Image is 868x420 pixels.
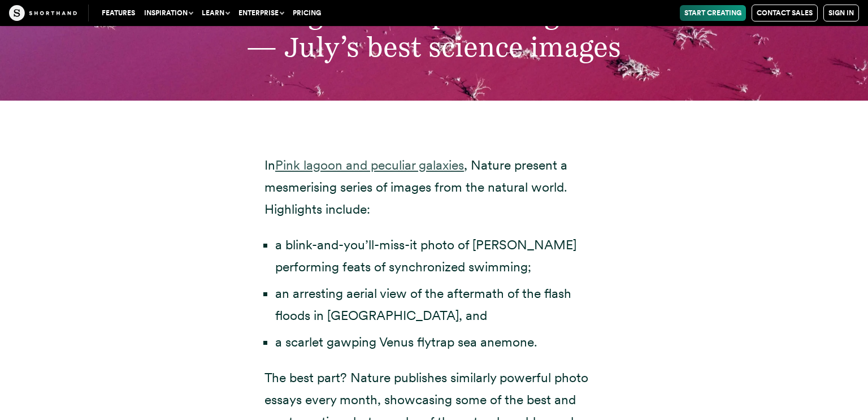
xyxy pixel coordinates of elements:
[97,5,140,21] a: Features
[680,5,746,21] a: Start Creating
[197,5,234,21] button: Learn
[823,5,859,21] a: Sign in
[275,331,604,353] li: a scarlet gawping Venus flytrap sea anemone.
[140,5,197,21] button: Inspiration
[275,157,464,173] a: Pink lagoon and peculiar galaxies
[288,5,325,21] a: Pricing
[9,5,77,21] img: The Craft
[275,283,604,327] li: an arresting aerial view of the aftermath of the flash floods in [GEOGRAPHIC_DATA], and
[275,234,604,278] li: a blink-and-you’ll-miss-it photo of [PERSON_NAME] performing feats of synchronized swimming;
[752,5,818,21] a: Contact Sales
[234,5,288,21] button: Enterprise
[264,154,604,220] p: In , Nature present a mesmerising series of images from the natural world. Highlights include:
